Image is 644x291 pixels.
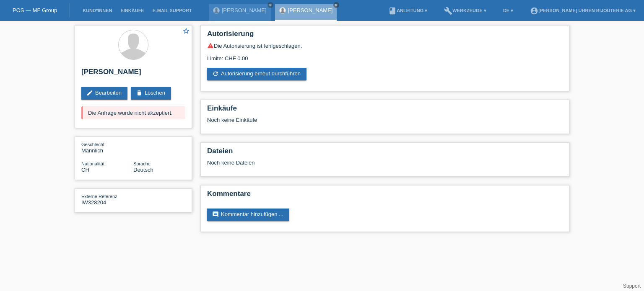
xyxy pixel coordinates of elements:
i: warning [207,42,214,49]
a: [PERSON_NAME] [222,7,267,13]
div: Männlich [81,141,133,154]
h2: Autorisierung [207,30,563,42]
a: editBearbeiten [81,87,127,100]
div: Die Anfrage wurde nicht akzeptiert. [81,106,185,119]
a: close [267,2,273,8]
i: delete [136,90,143,96]
a: bookAnleitung ▾ [384,8,431,13]
span: Sprache [133,161,151,166]
div: Noch keine Einkäufe [207,117,563,129]
a: deleteLöschen [131,87,171,100]
h2: Einkäufe [207,104,563,117]
span: Nationalität [81,161,104,166]
i: comment [212,211,219,218]
i: book [388,7,397,15]
a: account_circle[PERSON_NAME] Uhren Bijouterie AG ▾ [526,8,640,13]
i: refresh [212,70,219,77]
div: IW328204 [81,193,133,206]
a: close [333,2,339,8]
span: Deutsch [133,167,153,173]
a: POS — MF Group [13,7,57,13]
span: Geschlecht [81,142,104,147]
a: [PERSON_NAME] [288,7,333,13]
a: E-Mail Support [148,8,196,13]
i: close [334,3,338,7]
h2: [PERSON_NAME] [81,68,185,80]
h2: Dateien [207,147,563,160]
a: Support [623,283,641,289]
a: Einkäufe [116,8,148,13]
a: commentKommentar hinzufügen ... [207,209,289,221]
i: account_circle [530,7,538,15]
h2: Kommentare [207,190,563,202]
span: Externe Referenz [81,194,117,199]
a: refreshAutorisierung erneut durchführen [207,68,306,80]
div: Die Autorisierung ist fehlgeschlagen. [207,42,563,49]
i: close [268,3,273,7]
div: Noch keine Dateien [207,160,463,166]
div: Limite: CHF 0.00 [207,49,563,62]
a: DE ▾ [499,8,517,13]
span: Schweiz [81,167,89,173]
i: edit [86,90,93,96]
a: Kund*innen [78,8,116,13]
i: star_border [182,27,190,35]
a: star_border [182,27,190,36]
a: buildWerkzeuge ▾ [440,8,491,13]
i: build [444,7,452,15]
